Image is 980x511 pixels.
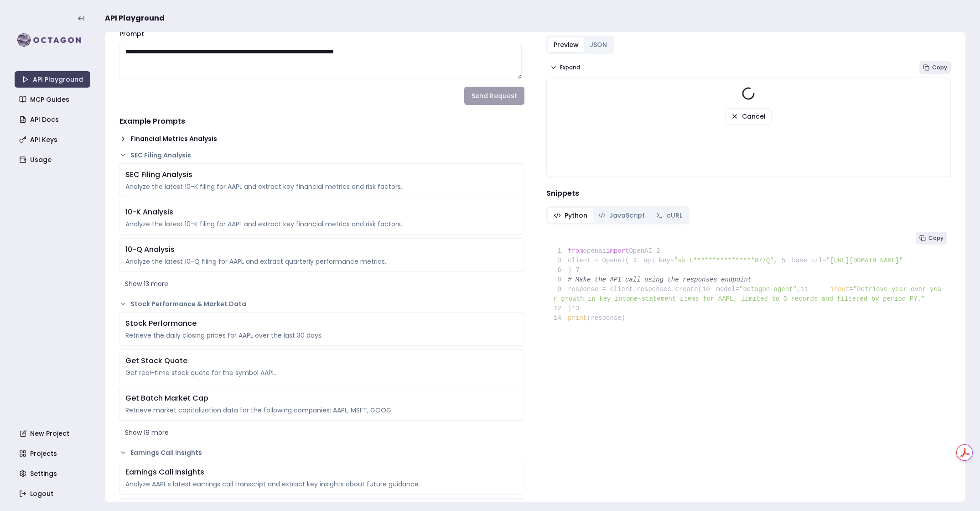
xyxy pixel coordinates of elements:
button: Earnings Call Insights [119,448,524,457]
div: Analyze the latest 10-Q filing for AAPL and extract quarterly performance metrics. [125,257,519,266]
a: API Playground [15,71,90,88]
span: base_url= [792,257,826,264]
div: Get Stock Quote [125,355,519,366]
span: 2 [652,246,667,256]
div: Analyze AAPL's latest earnings call transcript and extract key insights about future guidance. [125,480,519,489]
button: JSON [584,37,612,52]
a: Logout [16,485,91,502]
button: SEC Filing Analysis [119,151,524,160]
span: JavaScript [609,211,645,220]
span: 13 [571,304,586,313]
label: Prompt [119,29,144,38]
a: New Project [16,425,91,442]
span: cURL [667,211,682,220]
span: 8 [554,275,568,285]
span: Copy [928,235,944,242]
div: 10-K Analysis [125,207,519,218]
span: Python [565,211,587,220]
div: Stock Performance [125,318,519,329]
button: Preview [548,37,584,52]
span: response = client.responses.create( [554,286,702,293]
span: 10 [702,285,716,294]
span: (response) [587,314,625,322]
a: Usage [16,151,91,168]
span: 6 [554,266,568,275]
span: client = OpenAI( [554,257,629,264]
button: Copy [919,61,951,74]
div: Analyze the latest 10-K filing for AAPL and extract key financial metrics and risk factors. [125,182,519,191]
span: from [568,247,583,255]
span: , [797,286,800,293]
span: 12 [554,304,568,313]
span: "octagon-agent" [739,286,797,293]
span: 7 [571,266,586,275]
span: "[URL][DOMAIN_NAME]" [826,257,903,264]
div: Get Batch Market Cap [125,393,519,404]
div: Analyze the latest 10-K filing for AAPL and extract key financial metrics and risk factors. [125,219,519,229]
a: Projects [16,445,91,462]
span: Cancel [742,112,766,121]
span: 4 [629,256,643,266]
span: , [774,257,778,264]
button: Show 13 more [119,276,524,292]
span: input [830,286,850,293]
a: API Docs [16,111,91,128]
span: print [568,314,587,322]
span: ) [554,305,572,312]
span: # Make the API call using the responses endpoint [568,276,752,283]
h4: Example Prompts [119,116,524,127]
span: Copy [932,64,947,71]
span: import [606,247,629,255]
span: 5 [778,256,792,266]
div: Get real-time stock quote for the symbol AAPL. [125,368,519,377]
a: API Keys [16,131,91,148]
div: 10-Q Analysis [125,244,519,255]
a: MCP Guides [16,91,91,108]
img: logo-rect-yK7x_WSZ.svg [15,31,90,49]
span: OpenAI [629,247,652,255]
span: api_key= [643,257,674,264]
span: model= [716,286,739,293]
span: = [850,286,853,293]
span: 1 [554,246,568,256]
button: Financial Metrics Analysis [119,134,524,143]
span: 14 [554,313,568,323]
button: Expand [546,61,584,74]
div: Retrieve market capitalization data for the following companies: AAPL, MSFT, GOOG. [125,406,519,415]
span: 3 [554,256,568,266]
span: 9 [554,285,568,294]
button: Cancel [725,108,772,125]
span: Expand [560,64,580,71]
div: Earnings Call Insights [125,467,519,478]
span: 11 [800,285,815,294]
div: SEC Filing Analysis [125,169,519,180]
button: Copy [916,232,947,245]
div: Retrieve the daily closing prices for AAPL over the last 30 days. [125,331,519,340]
button: Show 19 more [119,424,524,441]
span: openai [583,247,606,255]
span: ) [554,266,572,274]
h4: Snippets [546,188,951,199]
span: API Playground [105,13,165,24]
a: Settings [16,465,91,482]
button: Stock Performance & Market Data [119,299,524,308]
